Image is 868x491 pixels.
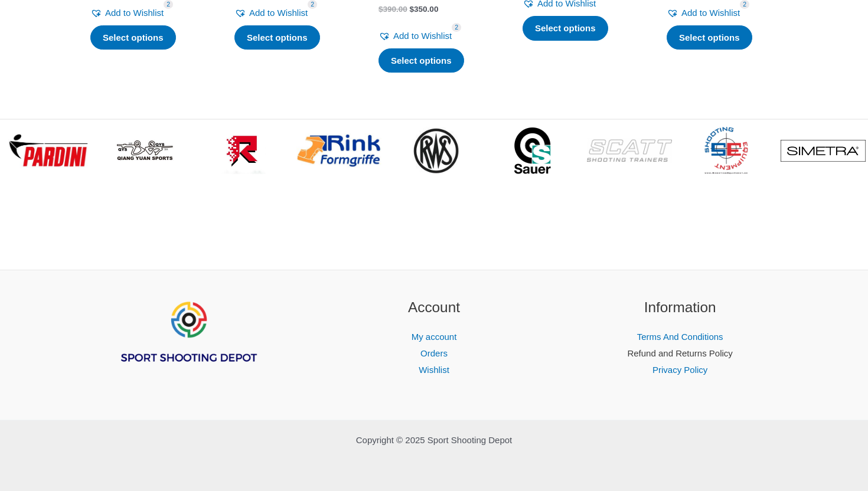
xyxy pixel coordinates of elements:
bdi: 390.00 [378,5,407,14]
span: Add to Wishlist [105,8,164,18]
a: Refund and Returns Policy [627,348,732,358]
a: Terms And Conditions [637,332,723,342]
aside: Footer Widget 3 [572,297,788,378]
span: $ [410,5,415,14]
h2: Account [326,297,543,319]
span: Add to Wishlist [393,31,452,41]
a: Select options for “Olympic Lady / Olympic Junior glasses - FRAME ONLY” [378,48,464,73]
aside: Footer Widget 1 [80,297,296,392]
a: Add to Wishlist [234,5,308,21]
a: Add to Wishlist [90,5,164,21]
a: Wishlist [419,365,449,375]
a: Select options for “Lens Holder for Knobloch Glasses” [667,25,752,50]
p: Copyright © 2025 Sport Shooting Depot [80,432,788,449]
a: Select options for “Knobloch Iris Shutter” [523,16,608,41]
span: $ [378,5,383,14]
a: Add to Wishlist [667,5,740,21]
bdi: 350.00 [410,5,439,14]
a: Select options for “Lens Holder for Champion Glasses” [90,25,176,50]
span: 2 [452,23,461,32]
nav: Information [572,329,788,378]
a: Add to Wishlist [378,28,452,44]
nav: Account [326,329,543,378]
a: My account [412,332,457,342]
h2: Information [572,297,788,319]
aside: Footer Widget 2 [326,297,543,378]
span: Add to Wishlist [249,8,308,18]
a: Orders [420,348,448,358]
a: Privacy Policy [652,365,707,375]
a: Select options for “Correction Lens (25/32/42mm)” [234,25,320,50]
span: Add to Wishlist [681,8,740,18]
